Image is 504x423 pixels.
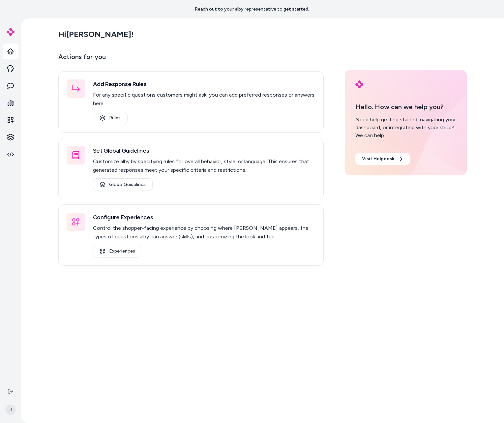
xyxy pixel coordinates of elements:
[355,116,457,139] div: Need help getting started, navigating your dashboard, or integrating with your shop? We can help.
[4,399,17,420] button: J
[93,112,128,124] a: Rules
[195,6,309,13] p: Reach out to your alby representative to get started.
[93,213,315,222] h3: Configure Experiences
[355,153,410,165] a: Visit Helpdesk
[93,224,315,241] p: Control the shopper-facing experience by choosing where [PERSON_NAME] appears, the types of quest...
[5,405,16,415] span: J
[7,28,15,36] img: alby Logo
[355,102,457,112] p: Hello. How can we help you?
[93,79,315,89] h3: Add Response Rules
[93,157,315,174] p: Customize alby by specifying rules for overall behavior, style, or language. This ensures that ge...
[93,245,142,257] a: Experiences
[93,146,315,155] h3: Set Global Guidelines
[93,91,315,108] p: For any specific questions customers might ask, you can add preferred responses or answers here.
[58,51,324,67] p: Actions for you
[93,178,153,191] a: Global Guidelines
[355,80,363,88] img: alby Logo
[58,29,133,39] h2: Hi [PERSON_NAME] !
